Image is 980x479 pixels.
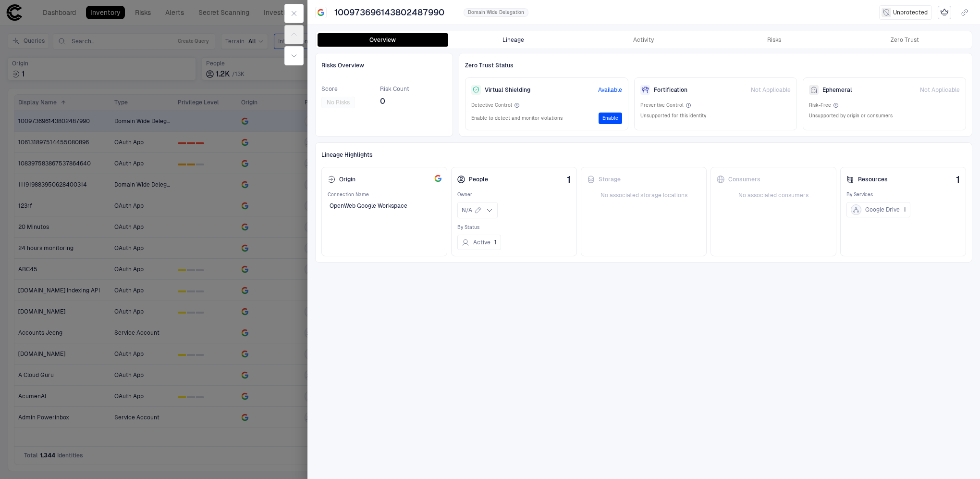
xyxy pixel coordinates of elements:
[893,9,928,16] span: Unprotected
[809,102,831,109] span: Risk-Free
[846,191,960,198] span: By Services
[846,176,888,183] div: Resources
[462,206,472,214] span: N/A
[448,33,579,47] button: Lineage
[767,36,781,44] div: Risks
[846,202,910,217] button: Google Drive1
[494,239,497,246] span: 1
[717,176,760,183] div: Consumers
[328,191,441,198] span: Connection Name
[891,36,919,44] div: Zero Trust
[471,102,512,109] span: Detective Control
[457,176,488,183] div: People
[457,191,571,198] span: Owner
[654,86,687,94] span: Fortification
[938,6,951,19] div: Mark as Crown Jewel
[567,174,571,185] span: 1
[920,86,960,94] span: Not Applicable
[578,33,709,47] button: Activity
[751,86,791,94] span: Not Applicable
[717,191,830,199] span: No associated consumers
[321,59,447,72] div: Risks Overview
[587,191,700,199] span: No associated storage locations
[332,5,458,20] button: 100973696143802487990
[640,113,706,119] span: Unsupported for this identity
[822,86,852,94] span: Ephemeral
[468,9,524,16] span: Domain Wide Delegation
[904,206,906,214] span: 1
[956,174,960,185] span: 1
[380,85,409,93] span: Risk Count
[465,59,966,72] div: Zero Trust Status
[328,176,355,183] div: Origin
[457,235,501,250] button: Active1
[598,86,622,94] span: Available
[485,86,530,94] span: Virtual Shielding
[809,113,893,119] span: Unsupported by origin or consumers
[321,85,355,93] span: Score
[640,102,684,109] span: Preventive Control
[471,115,563,122] span: Enable to detect and monitor violations
[330,202,407,210] span: OpenWeb Google Workspace
[318,33,448,47] button: Overview
[599,113,622,124] button: Enable
[334,7,444,18] span: 100973696143802487990
[327,99,350,106] span: No Risks
[380,97,409,106] span: 0
[433,175,441,182] div: Google Workspace
[328,198,421,214] button: OpenWeb Google Workspace
[317,9,325,16] div: Google Workspace
[457,224,571,231] span: By Status
[587,176,621,183] div: Storage
[865,206,900,214] span: Google Drive
[321,149,966,161] div: Lineage Highlights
